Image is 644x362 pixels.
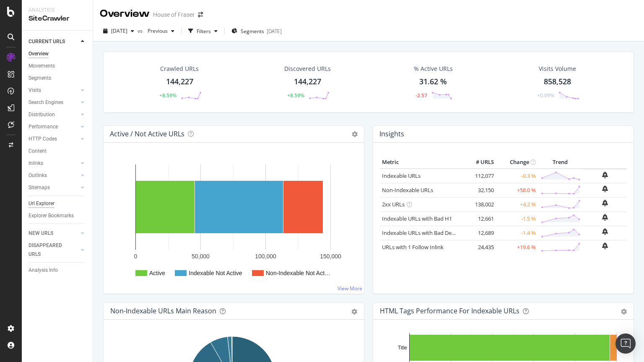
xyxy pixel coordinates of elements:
[192,253,210,260] text: 50,000
[144,27,168,34] span: Previous
[544,76,571,87] div: 858,528
[29,147,87,156] a: Content
[29,266,87,275] a: Analysis Info
[29,14,86,23] div: SiteCrawler
[241,28,264,35] span: Segments
[29,37,78,46] a: CURRENT URLS
[602,200,608,206] div: bell-plus
[351,309,357,315] div: gear
[462,156,496,169] th: # URLS
[379,128,404,140] h4: Insights
[602,172,608,178] div: bell-plus
[29,171,47,180] div: Outlinks
[29,183,78,192] a: Sitemaps
[29,62,87,70] a: Movements
[380,156,462,169] th: Metric
[149,270,165,276] text: Active
[29,62,55,70] div: Movements
[134,253,138,260] text: 0
[496,156,538,169] th: Change
[159,92,177,99] div: +8.59%
[462,169,496,183] td: 112,077
[110,128,184,140] h4: Active / Not Active URLs
[538,156,583,169] th: Trend
[462,197,496,211] td: 138,002
[111,27,127,34] span: 2025 Aug. 22nd
[29,7,86,14] div: Analytics
[255,253,276,260] text: 100,000
[138,27,144,34] span: vs
[320,253,341,260] text: 150,000
[29,37,65,46] div: CURRENT URLS
[462,240,496,254] td: 24,435
[539,65,576,73] div: Visits Volume
[29,147,47,156] div: Content
[287,92,304,99] div: +8.59%
[496,169,538,183] td: -0.3 %
[198,12,203,18] div: arrow-right-arrow-left
[267,28,282,35] div: [DATE]
[415,92,427,99] div: -2.57
[284,65,331,73] div: Discovered URLs
[144,24,178,38] button: Previous
[29,98,78,107] a: Search Engines
[382,243,444,251] a: URLs with 1 Follow Inlink
[29,86,78,95] a: Visits
[338,285,362,292] a: View More
[29,159,78,168] a: Inlinks
[29,74,51,83] div: Segments
[382,186,433,194] a: Non-Indexable URLs
[29,241,78,259] a: DISAPPEARED URLS
[602,242,608,249] div: bell-plus
[496,197,538,211] td: +4.2 %
[166,76,193,87] div: 144,227
[462,211,496,226] td: 12,661
[29,110,55,119] div: Distribution
[29,122,78,131] a: Performance
[100,24,138,38] button: [DATE]
[496,211,538,226] td: -1.5 %
[398,345,408,351] text: Title
[29,199,87,208] a: Url Explorer
[462,183,496,197] td: 32,150
[615,333,636,354] div: Open Intercom Messenger
[29,86,41,95] div: Visits
[29,211,74,220] div: Explorer Bookmarks
[419,76,447,87] div: 31.62 %
[29,98,63,107] div: Search Engines
[29,183,50,192] div: Sitemaps
[29,74,87,83] a: Segments
[496,226,538,240] td: -1.4 %
[29,229,78,238] a: NEW URLS
[29,199,55,208] div: Url Explorer
[382,229,473,237] a: Indexable URLs with Bad Description
[29,135,57,143] div: HTTP Codes
[29,241,71,259] div: DISAPPEARED URLS
[496,240,538,254] td: +19.6 %
[29,229,53,238] div: NEW URLS
[537,92,554,99] div: +0.09%
[29,171,78,180] a: Outlinks
[602,185,608,192] div: bell-plus
[602,228,608,235] div: bell-plus
[380,307,519,315] div: HTML Tags Performance for Indexable URLs
[382,172,421,180] a: Indexable URLs
[29,49,87,58] a: Overview
[352,131,358,137] i: Options
[110,307,216,315] div: Non-Indexable URLs Main Reason
[29,135,78,143] a: HTTP Codes
[294,76,321,87] div: 144,227
[382,215,452,222] a: Indexable URLs with Bad H1
[382,201,405,208] a: 2xx URLs
[496,183,538,197] td: +58.0 %
[29,122,58,131] div: Performance
[29,110,78,119] a: Distribution
[462,226,496,240] td: 12,689
[110,156,354,287] svg: A chart.
[29,159,43,168] div: Inlinks
[266,270,330,276] text: Non-Indexable Not Act…
[185,24,221,38] button: Filters
[414,65,453,73] div: % Active URLs
[189,270,242,276] text: Indexable Not Active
